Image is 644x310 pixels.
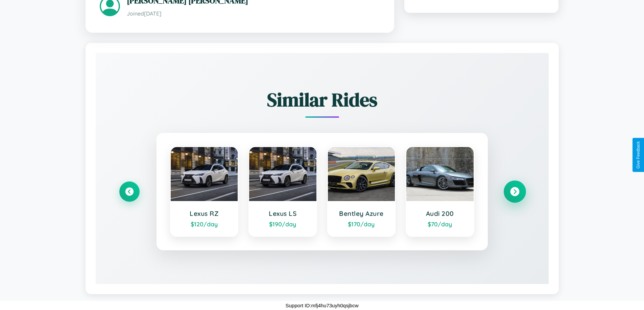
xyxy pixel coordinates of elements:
div: $ 190 /day [256,220,310,228]
div: $ 170 /day [335,220,388,228]
h3: Bentley Azure [335,209,388,218]
a: Lexus LS$190/day [248,146,317,237]
a: Audi 200$70/day [406,146,474,237]
p: Joined [DATE] [127,9,380,19]
div: $ 70 /day [413,220,467,228]
a: Lexus RZ$120/day [170,146,239,237]
a: Bentley Azure$170/day [327,146,396,237]
h3: Lexus RZ [177,209,231,218]
div: Give Feedback [636,141,641,169]
h2: Similar Rides [119,87,525,113]
h3: Audi 200 [413,209,467,218]
h3: Lexus LS [256,209,310,218]
p: Support ID: mfj4hu73uyh0qsjbcw [286,301,359,310]
div: $ 120 /day [177,220,231,228]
